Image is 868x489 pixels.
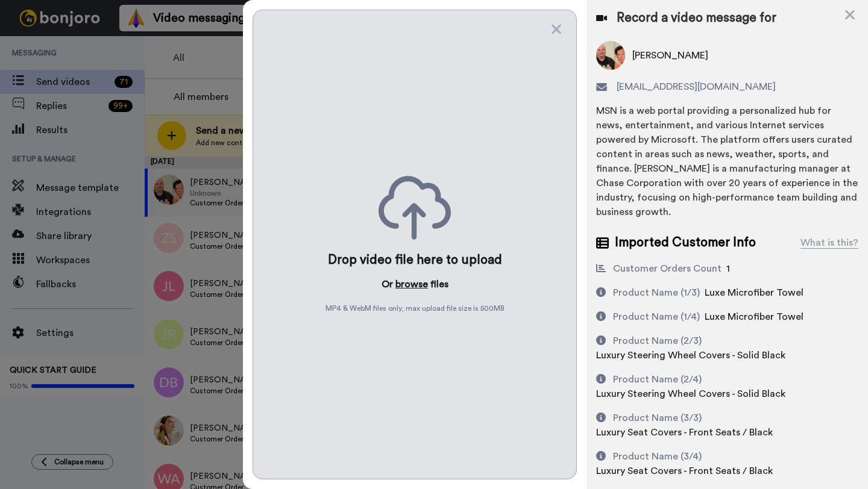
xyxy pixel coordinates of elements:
[328,252,502,269] div: Drop video file here to upload
[613,261,722,276] div: Customer Orders Count
[395,277,428,291] button: browse
[615,234,756,252] span: Imported Customer Info
[726,264,730,273] span: 1
[596,350,785,360] span: Luxury Steering Wheel Covers - Solid Black
[596,428,773,437] span: Luxury Seat Covers - Front Seats / Black
[617,79,776,94] span: [EMAIL_ADDRESS][DOMAIN_NAME]
[596,466,773,476] span: Luxury Seat Covers - Front Seats / Black
[800,235,858,250] div: What is this?
[382,277,448,291] p: Or files
[613,372,702,387] div: Product Name (2/4)
[613,449,702,464] div: Product Name (3/4)
[705,288,804,297] span: Luxe Microfiber Towel
[596,104,858,219] div: MSN is a web portal providing a personalized hub for news, entertainment, and various Internet se...
[613,334,702,348] div: Product Name (2/3)
[596,389,785,399] span: Luxury Steering Wheel Covers - Solid Black
[325,304,505,313] span: MP4 & WebM files only, max upload file size is 500 MB
[613,285,700,300] div: Product Name (1/3)
[613,411,702,425] div: Product Name (3/3)
[705,312,804,322] span: Luxe Microfiber Towel
[613,310,700,324] div: Product Name (1/4)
